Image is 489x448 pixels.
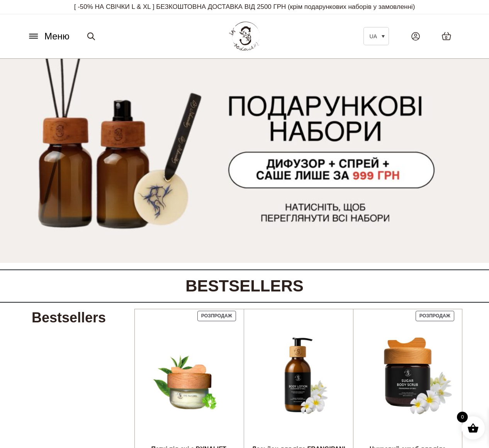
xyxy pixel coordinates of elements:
[25,29,72,44] button: Меню
[445,34,447,41] span: 0
[363,27,389,45] a: UA
[360,327,456,423] img: Цукровий скраб для тіла FRANGIPANI OF BALI
[32,309,106,327] h3: Bestsellers
[229,22,260,51] img: BY SADOVSKIY
[370,33,377,39] span: UA
[141,327,238,423] img: Патчі під очі з DYNALIFT, EYELISS та екстрактом петрушки
[250,327,347,423] img: Лосьйон для тіла FRANGIPANI OF BALI
[434,24,459,48] a: 0
[201,313,232,319] span: Розпродаж
[457,412,468,422] span: 0
[419,313,450,319] span: Розпродаж
[44,29,70,43] span: Меню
